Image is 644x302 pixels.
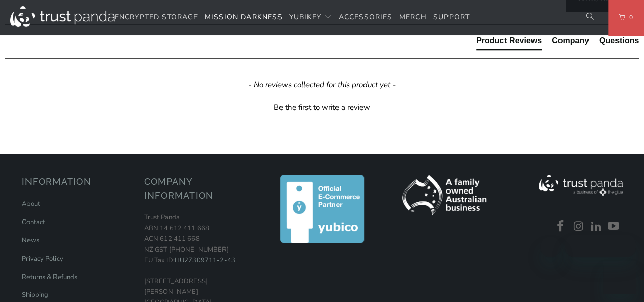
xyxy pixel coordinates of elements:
[339,6,393,30] a: Accessories
[571,220,586,233] a: Trust Panda Australia on Instagram
[476,35,542,46] div: Product Reviews
[625,12,633,23] span: 0
[289,12,321,22] span: YubiKey
[565,235,636,257] iframe: Vállalati üzenet
[175,256,235,265] a: HU27309711-2-43
[5,100,639,113] div: Be the first to write a review
[399,12,427,22] span: Merch
[205,12,283,22] span: Mission Darkness
[205,6,283,30] a: Mission Darkness
[115,6,198,30] a: Encrypted Storage
[10,6,115,27] img: Trust Panda Australia
[115,12,198,22] span: Encrypted Storage
[589,220,604,233] a: Trust Panda Australia on LinkedIn
[289,6,332,30] summary: YubiKey
[606,220,622,233] a: Trust Panda Australia on YouTube
[22,272,77,282] a: Returns & Refunds
[22,236,39,245] a: News
[248,79,396,90] em: - No reviews collected for this product yet -
[433,6,470,30] a: Support
[339,12,393,22] span: Accessories
[22,254,63,263] a: Privacy Policy
[22,199,40,208] a: About
[553,220,569,233] a: Trust Panda Australia on Facebook
[540,237,561,257] iframe: Üzenet bezárása
[433,12,470,22] span: Support
[22,217,45,227] a: Contact
[274,102,370,113] div: Be the first to write a review
[599,35,639,46] div: Questions
[476,35,639,56] div: Reviews Tabs
[603,261,636,294] iframe: Az üzenetküldési ablak megnyitására szolgáló gomb
[399,6,427,30] a: Merch
[115,6,470,30] nav: Translation missing: en.navigation.header.main_nav
[22,290,48,299] a: Shipping
[552,35,589,46] div: Company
